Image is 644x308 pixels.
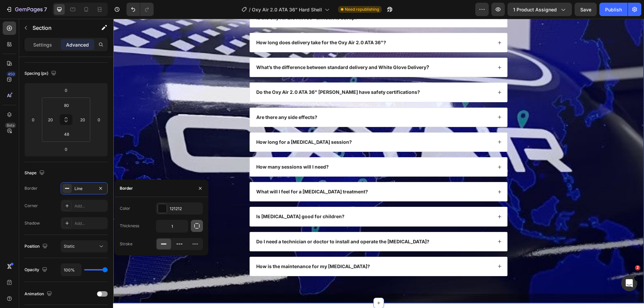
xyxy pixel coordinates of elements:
span: / [249,6,251,13]
strong: Is [MEDICAL_DATA] good for children? [143,195,231,200]
div: Beta [5,123,16,128]
iframe: Intercom live chat [621,275,637,291]
button: Save [575,3,597,16]
div: Add... [74,203,106,209]
input: 0 [28,115,38,125]
iframe: To enrich screen reader interactions, please activate Accessibility in Grammarly extension settings [113,19,644,308]
strong: How long for a [MEDICAL_DATA] session? [143,120,239,126]
span: Oxy Air 2.0 ATA 36" Hard Shell [252,6,322,13]
div: Animation [24,290,53,299]
input: Auto [156,220,188,232]
span: Static [64,244,75,249]
div: Stroke [120,241,132,247]
div: Shape [24,169,46,178]
p: Section [33,24,88,32]
input: 48px [60,129,73,139]
div: Border [24,185,38,191]
div: Border [120,185,133,191]
div: Shadow [24,220,40,226]
div: Corner [24,203,38,209]
input: 0 [94,115,104,125]
div: Thickness [120,223,139,229]
strong: Are there any side effects? [143,96,204,101]
button: Static [61,240,108,252]
div: Line [74,186,94,192]
button: 1 product assigned [507,3,572,16]
div: Opacity [24,265,49,274]
strong: How long does delivery take for the Oxy Air 2.0 ATA 36"? [143,21,273,26]
button: Publish [599,3,628,16]
div: 450 [6,71,16,77]
input: 20px [45,115,55,125]
strong: What will I feel for a [MEDICAL_DATA] treatment? [143,170,255,176]
input: 20px [77,115,88,125]
strong: Do the Oxy Air 2.0 ATA 36" [PERSON_NAME] have safety certifications? [143,70,307,76]
div: Spacing (px) [24,69,58,78]
p: Advanced [66,41,89,48]
strong: How is the maintenance for my [MEDICAL_DATA]? [143,245,257,250]
div: Add... [74,221,106,227]
span: Need republishing [345,6,379,12]
input: 0 [59,144,73,154]
input: 80px [60,100,73,110]
span: Save [580,7,591,12]
span: 1 product assigned [513,6,557,13]
p: 7 [44,5,47,13]
div: Position [24,242,49,251]
input: 0 [59,85,73,95]
strong: ? [313,45,316,52]
input: Auto [61,264,81,276]
strong: How many sessions will I need? [143,145,216,151]
div: Undo/Redo [126,3,154,16]
div: Color [120,205,130,211]
div: Publish [605,6,622,13]
div: 121212 [170,206,201,212]
strong: What’s the difference between standard delivery and White Glove Delivery [143,46,313,51]
p: Settings [33,41,52,48]
span: 2 [635,265,640,270]
strong: Do I need a technician or doctor to install and operate the [MEDICAL_DATA]? [143,220,316,226]
button: 7 [3,3,50,16]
